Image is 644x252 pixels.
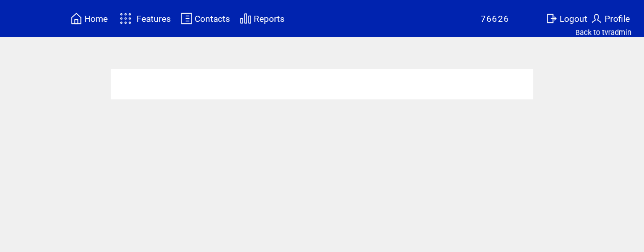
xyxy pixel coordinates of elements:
span: Logout [560,14,587,24]
a: Back to tvradmin [575,28,631,37]
a: Contacts [179,11,232,26]
img: contacts.svg [180,12,193,25]
a: Profile [589,11,631,26]
span: Contacts [195,14,230,24]
a: Home [69,11,109,26]
span: Home [84,14,108,24]
img: profile.svg [590,12,603,25]
span: 76626 [481,14,510,24]
img: home.svg [70,12,82,25]
span: Reports [254,14,285,24]
img: chart.svg [240,12,252,25]
span: Profile [605,14,630,24]
a: Logout [544,11,589,26]
img: exit.svg [545,12,558,25]
a: Reports [238,11,286,26]
img: features.svg [117,10,134,27]
a: Features [115,9,172,28]
span: Features [136,14,171,24]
